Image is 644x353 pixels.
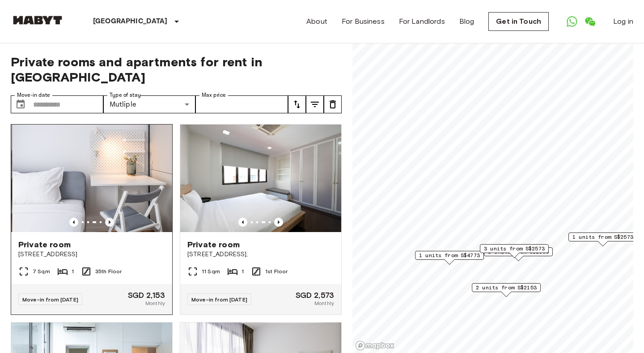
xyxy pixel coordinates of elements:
[314,299,334,307] span: Monthly
[12,95,30,113] button: Choose date
[180,125,341,232] img: Marketing picture of unit SG-01-102-001-004
[18,239,71,250] span: Private room
[572,233,633,241] span: 1 units from S$2573
[187,239,240,250] span: Private room
[241,267,244,276] span: 1
[202,267,220,276] span: 11 Sqm
[419,251,480,259] span: 1 units from S$4773
[13,125,174,232] img: Marketing picture of unit SG-01-098-001-002
[581,13,599,30] a: Open WeChat
[202,91,226,99] label: Max price
[93,16,168,27] p: [GEOGRAPHIC_DATA]
[274,218,283,227] button: Previous image
[187,250,334,259] span: [STREET_ADDRESS],
[69,218,78,227] button: Previous image
[488,12,549,31] a: Get in Touch
[415,251,484,265] div: Map marker
[472,283,541,297] div: Map marker
[306,95,324,113] button: tune
[265,267,288,276] span: 1st Floor
[33,267,50,276] span: 7 Sqm
[288,95,306,113] button: tune
[17,91,50,99] label: Move-in date
[563,13,581,30] a: Open WhatsApp
[105,218,114,227] button: Previous image
[95,267,122,276] span: 35th Floor
[613,16,633,27] a: Log in
[238,218,247,227] button: Previous image
[72,267,74,276] span: 1
[355,340,394,351] a: Mapbox logo
[484,245,545,253] span: 3 units from S$2573
[296,291,334,299] span: SGD 2,573
[128,291,165,299] span: SGD 2,153
[18,250,165,259] span: [STREET_ADDRESS]
[306,16,327,27] a: About
[11,124,173,315] a: Previous imagePrevious imagePrivate room[STREET_ADDRESS]7 Sqm135th FloorMove-in from [DATE]SGD 2,...
[22,296,78,303] span: Move-in from [DATE]
[103,95,196,113] div: Mutliple
[191,296,247,303] span: Move-in from [DATE]
[11,54,342,85] span: Private rooms and apartments for rent in [GEOGRAPHIC_DATA]
[399,16,445,27] a: For Landlords
[568,232,637,246] div: Map marker
[324,95,342,113] button: tune
[476,284,537,292] span: 2 units from S$2153
[484,247,553,261] div: Map marker
[459,16,475,27] a: Blog
[180,124,342,315] a: Previous imagePrevious imagePrivate room[STREET_ADDRESS],11 Sqm11st FloorMove-in from [DATE]SGD 2...
[342,16,385,27] a: For Business
[145,299,165,307] span: Monthly
[480,244,549,258] div: Map marker
[11,16,64,25] img: Habyt
[110,91,141,99] label: Type of stay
